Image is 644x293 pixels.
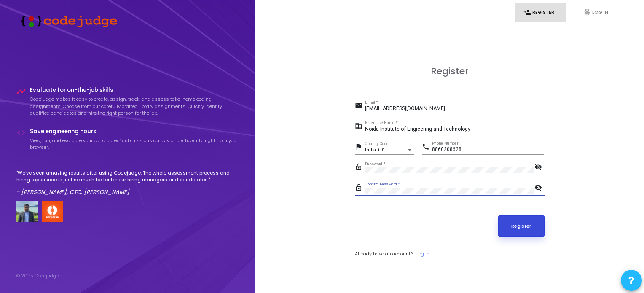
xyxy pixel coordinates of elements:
[422,142,432,153] mat-icon: phone
[16,188,129,196] em: - [PERSON_NAME], CTO, [PERSON_NAME]
[365,147,385,153] span: India +91
[16,169,239,183] p: "We've seen amazing results after using Codejudge. The whole assessment process and hiring experi...
[534,163,545,173] mat-icon: visibility_off
[355,122,365,132] mat-icon: business
[534,183,545,194] mat-icon: visibility_off
[16,272,59,280] div: © 2025 Codejudge
[583,8,591,16] i: fingerprint
[355,66,545,77] h3: Register
[575,3,625,22] a: fingerprintLog In
[523,8,531,16] i: person_add
[42,201,63,222] img: company-logo
[365,106,545,112] input: Email
[30,87,239,94] h4: Evaluate for on-the-job skills
[355,101,365,111] mat-icon: email
[30,96,239,117] p: Codejudge makes it easy to create, assign, track, and assess take-home coding assignments. Choose...
[30,128,239,135] h4: Save engineering hours
[498,215,545,237] button: Register
[355,163,365,173] mat-icon: lock_outline
[16,201,38,222] img: user image
[432,147,544,153] input: Phone Number
[515,3,566,22] a: person_addRegister
[30,137,239,151] p: View, run, and evaluate your candidates’ submissions quickly and efficiently, right from your bro...
[365,126,545,132] input: Enterprise Name
[355,183,365,194] mat-icon: lock_outline
[416,250,429,258] a: Log In
[16,128,26,137] i: code
[16,87,26,96] i: timeline
[355,250,413,257] span: Already have an account?
[355,142,365,153] mat-icon: flag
